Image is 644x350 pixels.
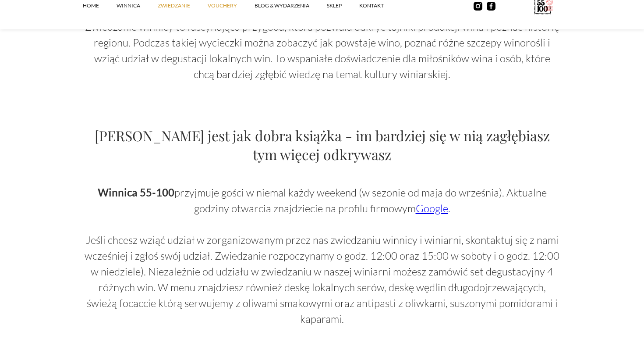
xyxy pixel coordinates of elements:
[98,186,174,199] strong: Winnica 55-100
[83,19,561,82] p: Zwiedzanie winnicy to fascynująca przygoda, która pozwala odkryć tajniki produkcji wina i poznać ...
[83,126,561,164] h2: [PERSON_NAME] jest jak dobra książka - im bardziej się w nią zagłębiasz tym więcej odkrywasz
[83,185,561,327] p: przyjmuje gości w niemal każdy weekend (w sezonie od maja do września). Aktualne godziny otwarcia...
[416,202,448,215] a: Google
